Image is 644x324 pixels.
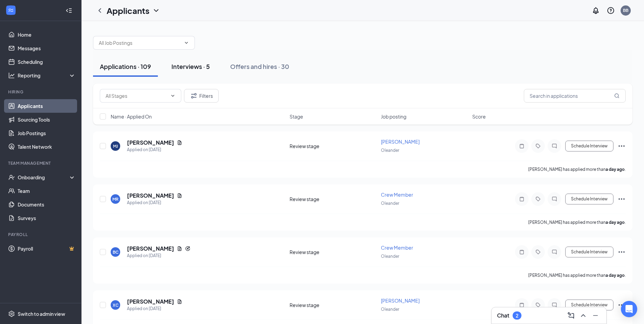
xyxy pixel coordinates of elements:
svg: Analysis [8,72,15,79]
svg: Ellipses [618,301,626,309]
span: Stage [290,113,303,120]
a: Applicants [18,99,76,113]
a: Talent Network [18,140,76,154]
span: Oleander [381,254,399,259]
div: Open Intercom Messenger [621,301,637,317]
span: Oleander [381,307,399,312]
h3: Chat [497,312,509,319]
h5: [PERSON_NAME] [127,298,174,305]
div: BC [113,249,118,255]
svg: ChatInactive [550,196,558,202]
b: a day ago [606,167,625,172]
span: Oleander [381,148,399,153]
span: Crew Member [381,192,413,198]
button: Minimize [590,310,601,321]
a: Team [18,184,76,198]
h5: [PERSON_NAME] [127,192,174,199]
svg: ComposeMessage [567,311,575,320]
svg: ChevronUp [579,311,587,320]
svg: ChatInactive [550,302,558,308]
div: Review stage [290,302,377,308]
h5: [PERSON_NAME] [127,245,174,252]
svg: Minimize [591,311,600,320]
button: Schedule Interview [565,141,613,151]
button: Filter Filters [184,89,219,103]
a: Home [18,28,76,41]
svg: Tag [534,196,542,202]
a: Surveys [18,211,76,225]
div: Payroll [8,232,74,237]
div: Interviews · 5 [171,62,210,71]
svg: UserCheck [8,174,15,181]
svg: Tag [534,249,542,255]
svg: ChevronLeft [96,6,104,15]
div: XC [113,302,118,308]
h5: [PERSON_NAME] [127,139,174,146]
svg: Ellipses [618,248,626,256]
div: Team Management [8,160,74,166]
svg: Note [518,196,526,202]
svg: WorkstreamLogo [7,7,14,14]
div: 2 [516,313,518,319]
svg: Filter [190,92,198,100]
div: MR [112,196,118,202]
button: Schedule Interview [565,247,613,257]
svg: Settings [8,310,15,317]
b: a day ago [606,273,625,278]
div: Hiring [8,89,74,95]
p: [PERSON_NAME] has applied more than . [528,272,626,278]
button: ComposeMessage [566,310,576,321]
a: Messages [18,41,76,55]
div: Applied on [DATE] [127,305,182,312]
div: Review stage [290,143,377,149]
button: Schedule Interview [565,300,613,310]
input: All Stages [106,92,167,100]
div: Applied on [DATE] [127,146,182,153]
a: Documents [18,198,76,211]
span: Name · Applied On [111,113,152,120]
div: Offers and hires · 30 [230,62,289,71]
a: PayrollCrown [18,242,76,255]
svg: Note [518,302,526,308]
h1: Applicants [107,5,149,16]
svg: Note [518,249,526,255]
button: Schedule Interview [565,194,613,204]
svg: Note [518,143,526,149]
span: Job posting [381,113,406,120]
div: BB [623,7,628,13]
svg: ChatInactive [550,249,558,255]
div: Review stage [290,249,377,255]
div: Switch to admin view [18,310,65,317]
svg: Reapply [185,246,190,251]
svg: Tag [534,143,542,149]
svg: Document [177,246,182,251]
input: All Job Postings [99,39,181,47]
p: [PERSON_NAME] has applied more than . [528,219,626,225]
svg: Notifications [592,6,600,15]
svg: Document [177,140,182,145]
p: [PERSON_NAME] has applied more than . [528,166,626,172]
svg: Document [177,193,182,198]
a: Job Postings [18,126,76,140]
span: [PERSON_NAME] [381,298,420,304]
div: Reporting [18,72,76,79]
svg: Collapse [66,7,72,14]
svg: MagnifyingGlass [614,93,620,98]
span: Oleander [381,201,399,206]
svg: ChatInactive [550,143,558,149]
svg: QuestionInfo [607,6,615,15]
span: Score [472,113,486,120]
svg: ChevronDown [152,6,160,15]
svg: Ellipses [618,195,626,203]
div: Applied on [DATE] [127,199,182,206]
svg: Ellipses [618,142,626,150]
svg: Document [177,299,182,304]
span: [PERSON_NAME] [381,139,420,145]
a: Scheduling [18,55,76,69]
span: Crew Member [381,245,413,251]
a: Sourcing Tools [18,113,76,126]
b: a day ago [606,220,625,225]
div: Applied on [DATE] [127,252,190,259]
div: Onboarding [18,174,70,181]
